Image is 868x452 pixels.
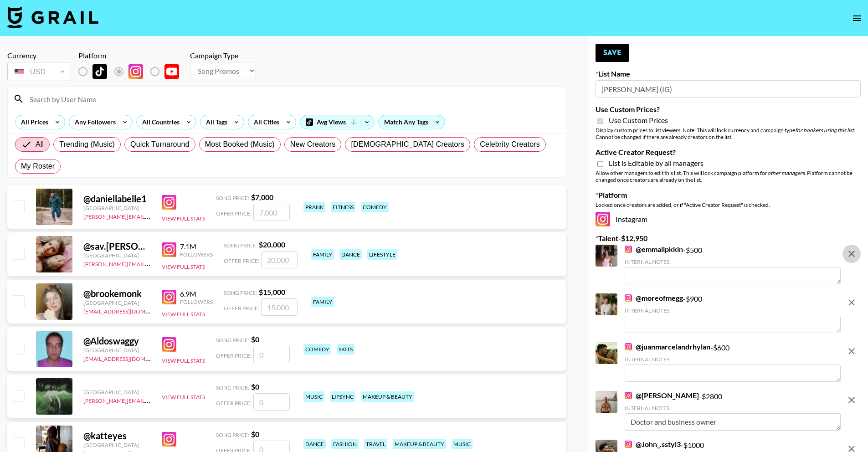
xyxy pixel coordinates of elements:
div: All Countries [137,115,181,129]
span: Most Booked (Music) [205,139,275,150]
span: Offer Price: [216,352,252,359]
strong: $ 7,000 [251,193,273,201]
img: TikTok [92,64,107,79]
div: comedy [303,344,331,354]
div: [GEOGRAPHIC_DATA] [83,205,151,211]
div: comedy [361,202,389,212]
div: 7.1M [180,242,213,251]
img: Instagram [625,343,632,350]
span: Offer Price: [224,257,259,264]
div: Internal Notes: [625,307,841,314]
div: Followers [180,251,213,258]
span: My Roster [21,161,55,172]
div: lifestyle [367,249,397,260]
textarea: Doctor and business owner [625,413,841,431]
span: Offer Price: [216,400,252,406]
span: Offer Price: [224,305,259,312]
div: dance [303,439,326,449]
a: [EMAIL_ADDRESS][DOMAIN_NAME] [83,354,175,362]
div: Currency is locked to USD [7,60,71,83]
div: - $ 500 [625,245,841,284]
div: [GEOGRAPHIC_DATA] [83,347,151,354]
div: - $ 900 [625,293,841,333]
div: makeup & beauty [393,439,446,449]
div: Campaign Type [190,51,256,60]
div: USD [9,64,69,80]
div: Allow other managers to edit this list. This will lock campaign platform for . Platform cannot be... [596,169,861,183]
span: Song Price: [216,384,249,391]
div: Display custom prices to list viewers. Note: This will lock currency and campaign type . Cannot b... [596,127,861,140]
button: Save [596,44,629,62]
img: Instagram [128,64,143,79]
div: @ katteyes [83,430,151,442]
div: Match Any Tags [379,115,445,129]
div: [GEOGRAPHIC_DATA] [83,299,151,306]
label: Use Custom Prices? [596,105,861,114]
div: Avg Views [300,115,374,129]
span: All [36,139,44,150]
div: family [311,249,334,260]
div: Followers [180,298,213,305]
span: Song Price: [216,195,249,201]
a: [PERSON_NAME][EMAIL_ADDRESS][DOMAIN_NAME] [83,211,218,220]
img: Instagram [596,212,610,226]
label: Platform [596,190,861,200]
strong: $ 15,000 [259,288,285,296]
div: @ brookemonk [83,288,151,299]
div: All Cities [248,115,281,129]
img: YouTube [164,64,179,79]
a: @John_.sstyl3 [625,440,681,449]
span: Song Price: [224,289,257,296]
button: remove [842,391,861,409]
button: View Full Stats [162,311,205,318]
input: 20,000 [261,251,298,268]
input: 7,000 [253,204,290,221]
div: family [311,297,334,307]
img: Instagram [162,290,176,304]
div: music [452,439,473,449]
span: Celebrity Creators [480,139,540,150]
button: remove [842,342,861,360]
div: - $ 2800 [625,391,841,431]
div: All Prices [15,115,50,129]
a: @emmalipkkin [625,245,683,254]
span: New Creators [290,139,336,150]
label: List Name [596,69,861,78]
button: View Full Stats [162,357,205,364]
span: Use Custom Prices [609,116,668,125]
span: List is Editable by all managers [609,159,704,168]
div: [GEOGRAPHIC_DATA] [83,442,151,448]
div: fitness [331,202,355,212]
img: Instagram [162,242,176,257]
span: Offer Price: [216,210,252,217]
div: @ sav.[PERSON_NAME] [83,241,151,252]
a: @moreofmegg [625,293,683,303]
img: Instagram [162,432,176,447]
strong: $ 0 [251,430,259,438]
em: for bookers using this list [795,127,854,134]
span: Song Price: [224,242,257,249]
div: music [303,391,324,402]
a: [PERSON_NAME][EMAIL_ADDRESS][DOMAIN_NAME] [83,395,218,404]
div: [GEOGRAPHIC_DATA] [83,252,151,259]
button: View Full Stats [162,215,205,222]
div: - $ 600 [625,342,841,382]
div: makeup & beauty [361,391,414,402]
a: @[PERSON_NAME] [625,391,699,400]
span: [DEMOGRAPHIC_DATA] Creators [351,139,464,150]
div: @ Aldoswaggy [83,335,151,347]
div: lipsync [330,391,355,402]
span: Quick Turnaround [130,139,190,150]
label: Talent - $ 12,950 [596,234,861,243]
div: Locked once creators are added, or if "Active Creator Request" is checked. [596,201,861,208]
img: Instagram [162,337,176,352]
img: Grail Talent [7,6,98,28]
strong: $ 20,000 [259,240,285,249]
div: skits [337,344,354,354]
a: @juanmarcelandrhylan [625,342,710,351]
img: Instagram [162,195,176,210]
button: open drawer [848,9,866,27]
button: View Full Stats [162,394,205,401]
div: @ daniellabelle1 [83,193,151,205]
div: Instagram [596,212,861,226]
